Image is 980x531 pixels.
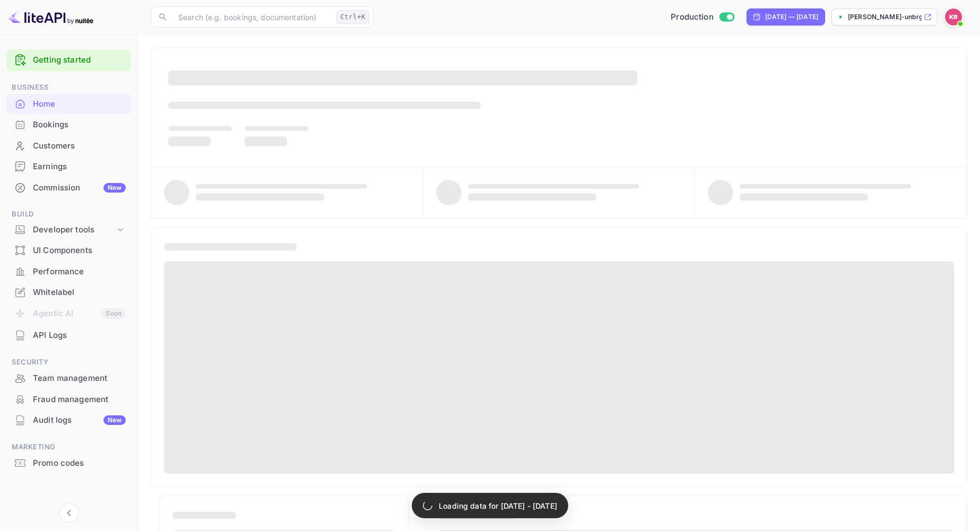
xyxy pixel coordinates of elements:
[6,453,131,474] div: Promo codes
[6,178,131,197] a: CommissionNew
[6,356,131,368] span: Security
[6,136,131,155] a: Customers
[6,389,131,409] a: Fraud management
[33,245,126,257] div: UI Components
[33,224,115,236] div: Developer tools
[6,208,131,220] span: Build
[33,457,126,469] div: Promo codes
[6,240,131,260] a: UI Components
[6,262,131,281] a: Performance
[671,11,714,23] span: Production
[6,178,131,198] div: CommissionNew
[6,262,131,282] div: Performance
[33,119,126,131] div: Bookings
[336,10,369,24] div: Ctrl+K
[6,94,131,114] a: Home
[666,11,738,23] div: Switch to Sandbox mode
[33,394,126,406] div: Fraud management
[6,94,131,115] div: Home
[6,410,131,430] a: Audit logsNew
[439,500,557,511] p: Loading data for [DATE] - [DATE]
[33,182,126,194] div: Commission
[6,115,131,135] div: Bookings
[6,325,131,346] div: API Logs
[6,389,131,410] div: Fraud management
[59,503,79,523] button: Collapse navigation
[103,415,126,425] div: New
[33,161,126,173] div: Earnings
[33,414,126,426] div: Audit logs
[6,368,131,389] div: Team management
[6,282,131,302] a: Whitelabel
[6,441,131,453] span: Marketing
[765,12,818,22] div: [DATE] — [DATE]
[33,372,126,385] div: Team management
[848,12,922,22] p: [PERSON_NAME]-unbrg.[PERSON_NAME]...
[6,49,131,71] div: Getting started
[8,8,93,25] img: LiteAPI logo
[172,6,332,28] input: Search (e.g. bookings, documentation)
[6,115,131,134] a: Bookings
[6,82,131,93] span: Business
[33,98,126,110] div: Home
[33,286,126,299] div: Whitelabel
[945,8,962,25] img: Kobus Roux
[6,410,131,431] div: Audit logsNew
[6,453,131,473] a: Promo codes
[6,240,131,261] div: UI Components
[6,136,131,156] div: Customers
[103,183,126,193] div: New
[6,325,131,345] a: API Logs
[6,221,131,239] div: Developer tools
[6,156,131,177] div: Earnings
[33,266,126,278] div: Performance
[6,282,131,303] div: Whitelabel
[33,140,126,152] div: Customers
[6,368,131,388] a: Team management
[33,329,126,342] div: API Logs
[6,156,131,176] a: Earnings
[33,54,126,66] a: Getting started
